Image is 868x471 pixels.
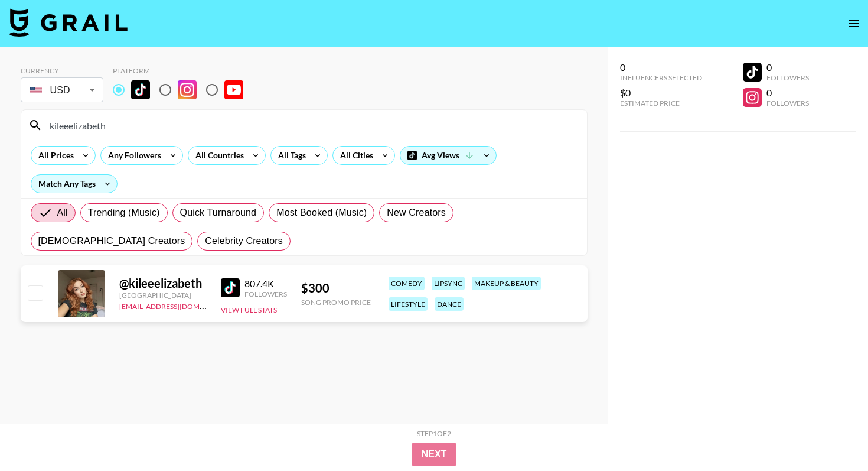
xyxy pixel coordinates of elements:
[119,276,207,291] div: @ kileeelizabeth
[271,147,308,164] div: All Tags
[101,147,164,164] div: Any Followers
[131,80,150,99] img: TikTok
[88,206,160,220] span: Trending (Music)
[301,281,371,295] div: $ 300
[389,277,425,290] div: comedy
[119,300,238,311] a: [EMAIL_ADDRESS][DOMAIN_NAME]
[244,290,287,298] div: Followers
[766,87,809,99] div: 0
[620,87,702,99] div: $0
[23,80,101,100] div: USD
[620,73,702,82] div: Influencers Selected
[412,443,456,466] button: Next
[224,80,243,99] img: YouTube
[31,175,117,193] div: Match Any Tags
[21,66,103,75] div: Currency
[766,73,809,82] div: Followers
[43,116,580,135] input: Search by User Name
[221,278,240,297] img: TikTok
[620,61,702,73] div: 0
[435,297,464,311] div: dance
[9,8,128,37] img: Grail Talent
[57,206,68,220] span: All
[766,61,809,73] div: 0
[766,99,809,108] div: Followers
[620,99,702,108] div: Estimated Price
[113,66,253,75] div: Platform
[276,206,367,220] span: Most Booked (Music)
[472,277,541,290] div: makeup & beauty
[180,206,257,220] span: Quick Turnaround
[188,147,246,164] div: All Countries
[38,234,185,248] span: [DEMOGRAPHIC_DATA] Creators
[417,429,451,438] div: Step 1 of 2
[809,412,854,457] iframe: Drift Widget Chat Controller
[119,291,207,300] div: [GEOGRAPHIC_DATA]
[301,298,371,307] div: Song Promo Price
[205,234,283,248] span: Celebrity Creators
[244,278,287,290] div: 807.4K
[432,277,465,290] div: lipsync
[31,147,76,164] div: All Prices
[387,206,446,220] span: New Creators
[400,147,496,164] div: Avg Views
[178,80,197,99] img: Instagram
[333,147,376,164] div: All Cities
[389,297,428,311] div: lifestyle
[842,12,866,35] button: open drawer
[221,306,277,314] button: View Full Stats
